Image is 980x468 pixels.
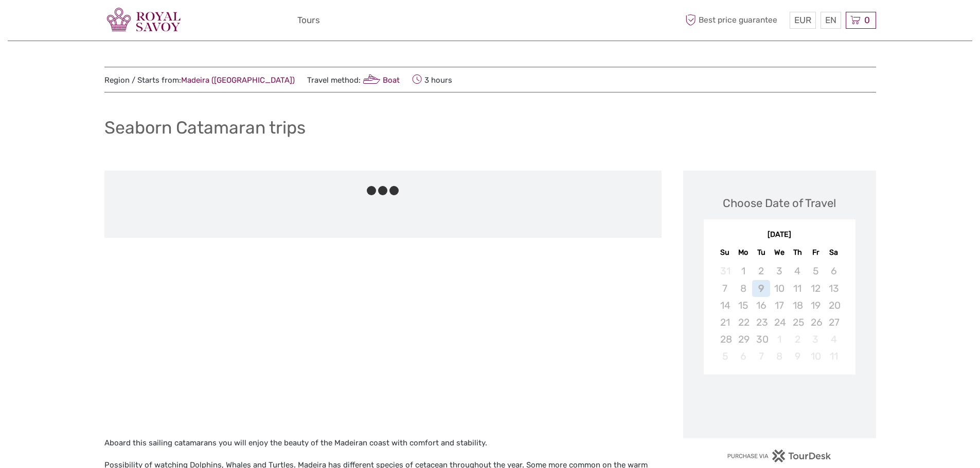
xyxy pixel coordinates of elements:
div: Not available Sunday, September 21st, 2025 [716,314,734,331]
div: Not available Wednesday, October 1st, 2025 [770,331,788,348]
div: Not available Sunday, August 31st, 2025 [716,263,734,279]
div: Not available Monday, October 6th, 2025 [734,348,752,365]
div: Loading... [776,401,783,408]
div: Mo [734,246,752,259]
div: Not available Wednesday, October 8th, 2025 [770,348,788,365]
div: Not available Wednesday, September 3rd, 2025 [770,263,788,279]
div: Th [789,246,807,259]
span: EUR [794,15,811,25]
a: Tours [297,13,320,28]
div: Not available Sunday, September 28th, 2025 [716,331,734,348]
div: Not available Thursday, October 9th, 2025 [789,348,807,365]
div: Not available Thursday, September 18th, 2025 [789,297,807,314]
div: Tu [752,246,770,259]
div: Not available Friday, September 5th, 2025 [807,263,825,279]
div: Not available Friday, September 12th, 2025 [807,280,825,297]
span: 0 [863,15,871,25]
div: Not available Sunday, September 14th, 2025 [716,297,734,314]
div: Not available Wednesday, September 10th, 2025 [770,280,788,297]
span: Region / Starts from: [104,75,295,86]
div: EN [821,12,841,29]
div: Not available Friday, October 3rd, 2025 [807,331,825,348]
div: Not available Monday, September 29th, 2025 [734,331,752,348]
div: Not available Saturday, September 27th, 2025 [825,314,843,331]
div: Not available Tuesday, September 30th, 2025 [752,331,770,348]
div: Not available Thursday, September 4th, 2025 [789,263,807,279]
div: Not available Wednesday, September 17th, 2025 [770,297,788,314]
div: Not available Tuesday, September 2nd, 2025 [752,263,770,279]
div: Not available Monday, September 22nd, 2025 [734,314,752,331]
span: Best price guarantee [683,12,787,29]
div: Not available Tuesday, October 7th, 2025 [752,348,770,365]
div: Not available Monday, September 1st, 2025 [734,263,752,279]
div: Not available Monday, September 8th, 2025 [734,280,752,297]
div: Not available Friday, September 19th, 2025 [807,297,825,314]
div: Not available Saturday, October 11th, 2025 [825,348,843,365]
div: Not available Thursday, September 25th, 2025 [789,314,807,331]
h1: Seaborn Catamaran trips [104,117,306,138]
div: Not available Friday, October 10th, 2025 [807,348,825,365]
span: 3 hours [412,72,452,87]
div: Not available Tuesday, September 16th, 2025 [752,297,770,314]
div: Not available Tuesday, September 23rd, 2025 [752,314,770,331]
div: Not available Sunday, October 5th, 2025 [716,348,734,365]
div: Not available Saturday, September 13th, 2025 [825,280,843,297]
span: Travel method: [307,72,400,87]
div: Not available Sunday, September 7th, 2025 [716,280,734,297]
div: Not available Thursday, October 2nd, 2025 [789,331,807,348]
img: 3280-12f42084-c20e-4d34-be88-46f68e1c0edb_logo_small.png [104,8,183,33]
div: Not available Saturday, September 6th, 2025 [825,263,843,279]
div: Not available Monday, September 15th, 2025 [734,297,752,314]
div: Not available Thursday, September 11th, 2025 [789,280,807,297]
div: [DATE] [704,230,856,240]
div: Not available Wednesday, September 24th, 2025 [770,314,788,331]
div: Sa [825,246,843,259]
a: Boat [361,76,400,85]
div: Not available Friday, September 26th, 2025 [807,314,825,331]
a: Madeira ([GEOGRAPHIC_DATA]) [181,76,295,85]
div: Not available Saturday, September 20th, 2025 [825,297,843,314]
div: Not available Saturday, October 4th, 2025 [825,331,843,348]
div: Su [716,246,734,259]
div: Choose Date of Travel [723,195,836,211]
div: We [770,246,788,259]
div: Not available Tuesday, September 9th, 2025 [752,280,770,297]
img: PurchaseViaTourDesk.png [727,450,831,462]
div: Fr [807,246,825,259]
div: month 2025-09 [707,263,852,365]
